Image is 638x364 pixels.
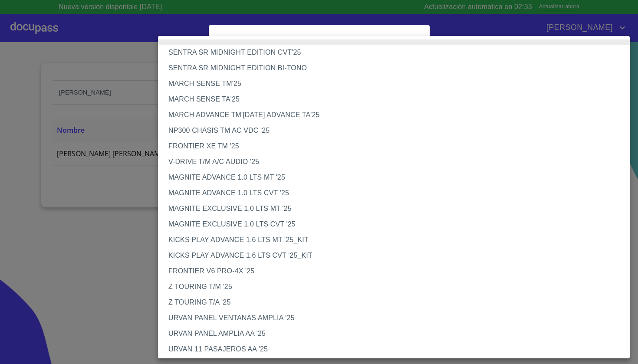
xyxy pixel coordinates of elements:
li: NP300 CHASIS TM AC VDC '25 [158,123,630,138]
li: Z TOURING T/M '25 [158,279,630,295]
li: FRONTIER V6 PRO-4X '25 [158,263,630,279]
li: MAGNITE ADVANCE 1.0 LTS MT '25 [158,170,630,185]
li: Z TOURING T/A '25 [158,295,630,310]
li: URVAN PANEL AMPLIA AA '25 [158,326,630,341]
li: MAGNITE ADVANCE 1.0 LTS CVT '25 [158,185,630,201]
li: V-DRIVE T/M A/C AUDIO '25 [158,154,630,170]
li: MARCH SENSE TA'25 [158,92,630,107]
li: SENTRA SR MIDNIGHT EDITION BI-TONO [158,60,630,76]
li: KICKS PLAY ADVANCE 1.6 LTS MT '25_KIT [158,232,630,248]
li: MARCH ADVANCE TM'[DATE] ADVANCE TA'25 [158,107,630,123]
li: FRONTIER XE TM '25 [158,138,630,154]
li: URVAN 11 PASAJEROS AA '25 [158,341,630,357]
li: URVAN PANEL VENTANAS AMPLIA '25 [158,310,630,326]
li: MAGNITE EXCLUSIVE 1.0 LTS CVT '25 [158,216,630,232]
li: SENTRA SR MIDNIGHT EDITION CVT'25 [158,45,630,60]
li: KICKS PLAY ADVANCE 1.6 LTS CVT '25_KIT [158,248,630,263]
li: MARCH SENSE TM'25 [158,76,630,92]
li: MAGNITE EXCLUSIVE 1.0 LTS MT '25 [158,201,630,216]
